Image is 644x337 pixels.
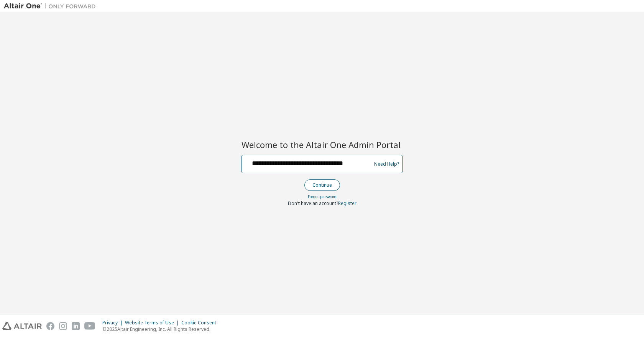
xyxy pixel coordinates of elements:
span: Don't have an account? [288,200,338,207]
img: instagram.svg [59,322,67,330]
a: Need Help? [374,164,399,164]
a: Register [338,200,356,207]
h2: Welcome to the Altair One Admin Portal [242,139,402,150]
p: © 2025 Altair Engineering, Inc. All Rights Reserved. [102,326,221,332]
img: youtube.svg [84,322,95,330]
img: facebook.svg [46,322,54,330]
div: Website Terms of Use [125,320,181,326]
img: linkedin.svg [72,322,80,330]
a: Forgot password [308,194,337,199]
button: Continue [304,179,340,191]
div: Cookie Consent [181,320,221,326]
img: altair_logo.svg [2,322,42,330]
div: Privacy [102,320,125,326]
img: Altair One [4,2,100,10]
